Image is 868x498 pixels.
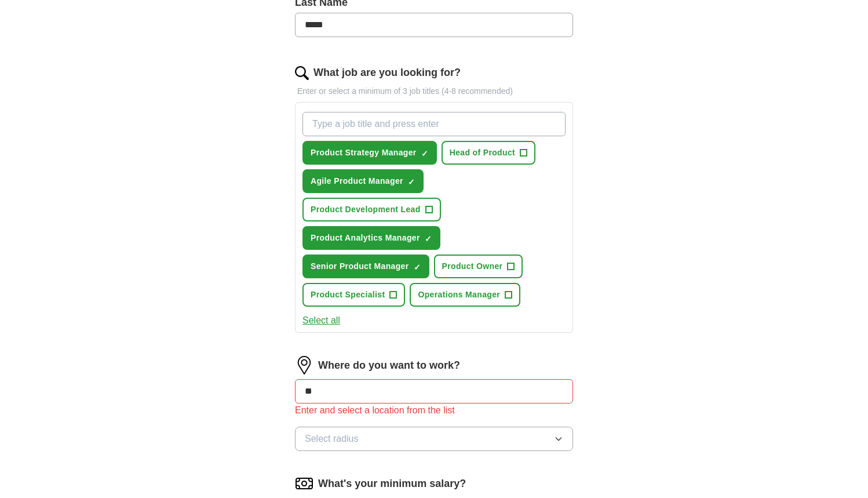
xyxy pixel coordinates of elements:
button: Senior Product Manager✓ [302,255,429,278]
label: What job are you looking for? [313,65,461,81]
span: ✓ [408,177,415,187]
span: Product Specialist [311,289,385,301]
button: Product Development Lead [302,198,441,221]
span: ✓ [425,234,432,243]
button: Operations Manager [410,283,520,307]
span: Product Strategy Manager [311,147,417,159]
span: Product Development Lead [311,203,421,216]
img: search.png [295,66,309,80]
div: Enter and select a location from the list [295,404,573,417]
label: Where do you want to work? [318,358,460,373]
span: Senior Product Manager [311,260,409,272]
button: Head of Product [442,141,535,165]
button: Product Strategy Manager✓ [302,141,437,165]
button: Select radius [295,427,573,451]
span: Head of Product [450,147,515,159]
span: Operations Manager [418,289,500,301]
img: location.png [295,356,313,375]
span: Product Owner [442,260,503,272]
button: Product Owner [434,255,523,278]
p: Enter or select a minimum of 3 job titles (4-8 recommended) [295,85,573,97]
img: salary.png [295,474,313,493]
label: What's your minimum salary? [318,476,466,492]
button: Product Analytics Manager✓ [302,226,440,250]
span: ✓ [421,149,428,158]
input: Type a job title and press enter [302,112,566,136]
button: Product Specialist [302,283,405,307]
span: Select radius [305,432,359,446]
span: Product Analytics Manager [311,232,420,244]
button: Agile Product Manager✓ [302,169,424,193]
button: Select all [302,314,340,328]
span: ✓ [414,263,421,272]
span: Agile Product Manager [311,175,403,187]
